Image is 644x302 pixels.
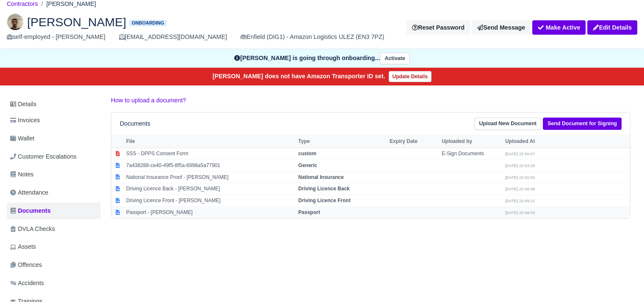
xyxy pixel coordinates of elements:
strong: Passport [298,209,320,215]
a: Notes [7,166,101,183]
strong: Generic [298,162,317,168]
strong: custom [298,151,316,156]
small: [DATE] 22:49:38 [505,187,535,191]
th: Type [296,135,387,148]
a: Details [7,96,101,112]
div: [EMAIL_ADDRESS][DOMAIN_NAME] [119,32,227,42]
span: Notes [10,170,33,179]
a: Wallet [7,130,101,147]
a: Offences [7,257,101,273]
span: Onboarding [130,20,166,26]
th: File [124,135,296,148]
small: [DATE] 22:53:26 [505,163,535,168]
a: Accidents [7,275,101,291]
th: Expiry Date [387,135,439,148]
a: Upload New Document [474,118,541,130]
td: Driving Licence Front - [PERSON_NAME] [124,195,296,207]
a: Attendance [7,184,101,201]
td: Passport - [PERSON_NAME] [124,206,296,218]
td: E-Sign Documents [439,148,503,159]
small: [DATE] 22:49:21 [505,198,535,203]
a: Documents [7,203,101,219]
a: Invoices [7,112,101,129]
div: Barash Hasan [0,7,644,49]
span: Invoices [10,115,40,125]
a: Contractors [7,0,38,7]
strong: Driving Licence Front [298,198,350,203]
a: Send Message [472,20,531,35]
strong: Driving Licence Back [298,186,349,192]
strong: National Insurance [298,174,343,180]
span: Assets [10,242,36,252]
span: DVLA Checks [10,224,55,234]
a: Edit Details [587,20,637,35]
span: Attendance [10,188,48,198]
td: National Insurance Proof - [PERSON_NAME] [124,171,296,183]
h6: Documents [120,120,150,127]
span: [PERSON_NAME] [27,16,126,28]
div: Enfield (DIG1) - Amazon Logistics ULEZ (EN3 7PZ) [240,32,384,42]
iframe: Chat Widget [602,261,644,302]
a: Send Document for Signing [543,118,622,130]
a: Update Details [389,71,431,82]
a: DVLA Checks [7,221,101,237]
button: Make Active [532,20,586,35]
div: self-employed - [PERSON_NAME] [7,32,105,42]
th: Uploaded At [503,135,567,148]
span: Accidents [10,278,44,288]
button: Reset Password [406,20,470,35]
a: Customer Escalations [7,148,101,165]
span: Documents [10,206,51,216]
a: How to upload a document? [111,97,186,104]
small: [DATE] 22:48:03 [505,210,535,215]
td: Driving Licence Back - [PERSON_NAME] [124,183,296,195]
small: [DATE] 22:56:07 [505,151,535,156]
span: Offences [10,260,42,270]
button: Activate [380,52,409,65]
td: SSS - DPPS Consent Form [124,148,296,159]
th: Uploaded by [439,135,503,148]
span: Customer Escalations [10,152,77,162]
small: [DATE] 22:50:50 [505,175,535,180]
td: 7a438288-ce40-49f5-8f5a-6998a5a77901 [124,159,296,171]
span: Wallet [10,134,34,143]
a: Assets [7,239,101,255]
